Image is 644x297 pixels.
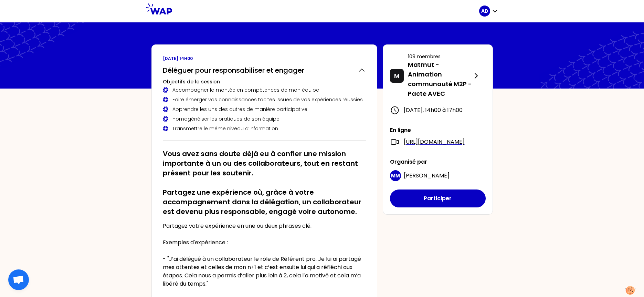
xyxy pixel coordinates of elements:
p: AD [481,8,488,14]
p: MM [391,172,400,179]
div: Faire émerger vos connaissances tacites issues de vos expériences réussies [163,96,366,103]
div: Homogénéiser les pratiques de son équipe [163,115,366,122]
div: Apprendre les uns des autres de manière participative [163,106,366,113]
p: En ligne [390,126,486,134]
p: 109 membres [408,53,472,60]
button: Participer [390,190,486,207]
a: [URL][DOMAIN_NAME] [404,138,465,146]
div: Ouvrir le chat [8,269,29,290]
button: Déléguer pour responsabiliser et engager [163,65,366,75]
p: [DATE] 14h00 [163,56,366,61]
p: Matmut - Animation communauté M2P - Pacte AVEC [408,60,472,99]
h2: Vous avez sans doute déjà eu à confier une mission importante à un ou des collaborateurs, tout en... [163,149,366,216]
button: AD [479,6,498,17]
h3: Objectifs de la session [163,78,366,85]
p: M [394,71,400,81]
div: Accompagner la montée en compétences de mon équipe [163,86,366,93]
p: Organisé par [390,158,486,166]
h2: Déléguer pour responsabiliser et engager [163,65,304,75]
div: [DATE] , 14h00 à 17h00 [390,105,486,115]
div: Transmettre le même niveau d’information [163,125,366,132]
span: [PERSON_NAME] [404,172,450,180]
